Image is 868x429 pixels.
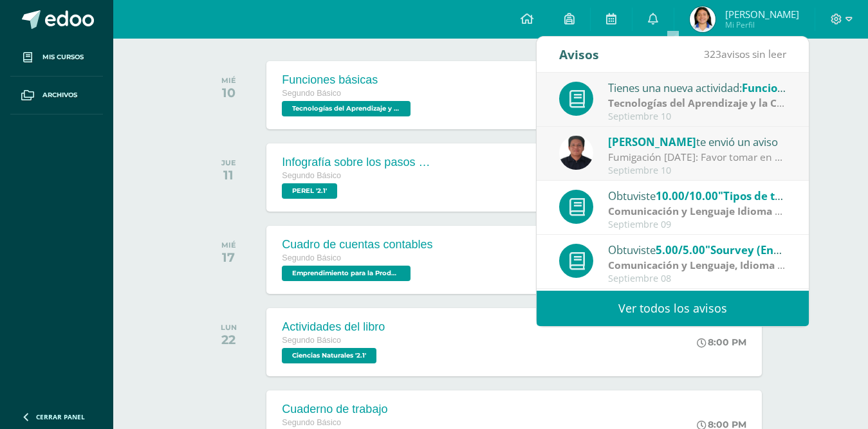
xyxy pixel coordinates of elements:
[725,19,799,30] span: Mi Perfil
[656,188,718,203] span: 10.00/10.00
[559,37,599,72] div: Avisos
[725,8,799,21] span: [PERSON_NAME]
[608,96,787,111] div: | PROCEDIMENTAL
[608,241,787,258] div: Obtuviste en
[608,134,696,149] span: [PERSON_NAME]
[221,158,236,167] div: JUE
[282,89,341,98] span: Segundo Básico
[282,183,337,199] span: PEREL '2.1'
[690,6,716,32] img: 96f539aea266b78768e36ef44a48f875.png
[537,291,809,326] a: Ver todos los avisos
[704,47,721,61] span: 323
[221,250,236,265] div: 17
[221,323,237,332] div: LUN
[282,156,436,169] div: Infografía sobre los pasos para una buena confesión
[282,101,411,116] span: Tecnologías del Aprendizaje y la Comunicación '2.1'
[718,188,812,203] span: "Tipos de textos."
[10,39,103,77] a: Mis cursos
[608,150,787,165] div: Fumigación 10 de septiembre 2025: Favor tomar en consideración la información referida.
[221,76,236,85] div: MIÉ
[608,204,814,218] strong: Comunicación y Lenguaje Idioma Español
[221,241,236,250] div: MIÉ
[608,258,787,273] div: | PROCEDIMENTAL
[282,320,385,334] div: Actividades del libro
[608,165,787,176] div: Septiembre 10
[10,77,103,114] a: Archivos
[36,412,85,421] span: Cerrar panel
[608,187,787,204] div: Obtuviste en
[608,133,787,150] div: te envió un aviso
[656,242,705,257] span: 5.00/5.00
[705,242,818,257] span: "Sourvey (Encuesta)"
[608,258,830,272] strong: Comunicación y Lenguaje, Idioma Extranjero
[221,85,236,100] div: 10
[608,96,841,110] strong: Tecnologías del Aprendizaje y la Comunicación
[42,52,84,62] span: Mis cursos
[282,403,387,416] div: Cuaderno de trabajo
[282,418,341,427] span: Segundo Básico
[42,90,77,100] span: Archivos
[608,273,787,284] div: Septiembre 08
[282,73,414,87] div: Funciones básicas
[608,111,787,122] div: Septiembre 10
[282,336,341,345] span: Segundo Básico
[742,80,838,95] span: Funciones básicas
[608,204,787,219] div: | PROCEDIMENTAL
[282,348,376,363] span: Ciencias Naturales '2.1'
[221,332,237,347] div: 22
[282,238,432,251] div: Cuadro de cuentas contables
[608,219,787,230] div: Septiembre 09
[704,47,786,61] span: avisos sin leer
[559,136,593,170] img: eff8bfa388aef6dbf44d967f8e9a2edc.png
[282,171,341,180] span: Segundo Básico
[697,336,746,348] div: 8:00 PM
[282,253,341,262] span: Segundo Básico
[608,79,787,96] div: Tienes una nueva actividad:
[221,167,236,183] div: 11
[282,266,411,281] span: Emprendimiento para la Productividad '2.1'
